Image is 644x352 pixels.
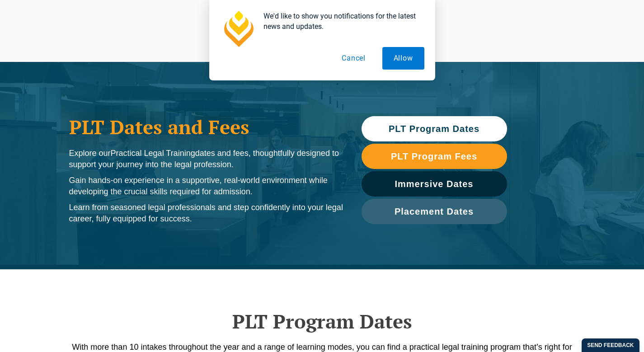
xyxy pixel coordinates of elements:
img: notification icon [220,11,256,47]
span: Placement Dates [395,207,474,216]
h2: PLT Program Dates [65,310,580,333]
span: PLT Program Dates [389,124,479,133]
h1: PLT Dates and Fees [69,116,343,138]
a: PLT Program Fees [362,144,507,169]
span: Practical Legal Training [111,149,195,158]
span: PLT Program Fees [391,152,477,161]
a: Immersive Dates [362,171,507,197]
p: Explore our dates and fees, thoughtfully designed to support your journey into the legal profession. [69,148,343,170]
a: PLT Program Dates [362,116,507,141]
button: Cancel [330,47,377,70]
button: Allow [382,47,424,70]
p: Learn from seasoned legal professionals and step confidently into your legal career, fully equipp... [69,202,343,225]
span: Immersive Dates [395,179,474,188]
p: Gain hands-on experience in a supportive, real-world environment while developing the crucial ski... [69,175,343,197]
a: Placement Dates [362,199,507,224]
div: We'd like to show you notifications for the latest news and updates. [256,11,424,32]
